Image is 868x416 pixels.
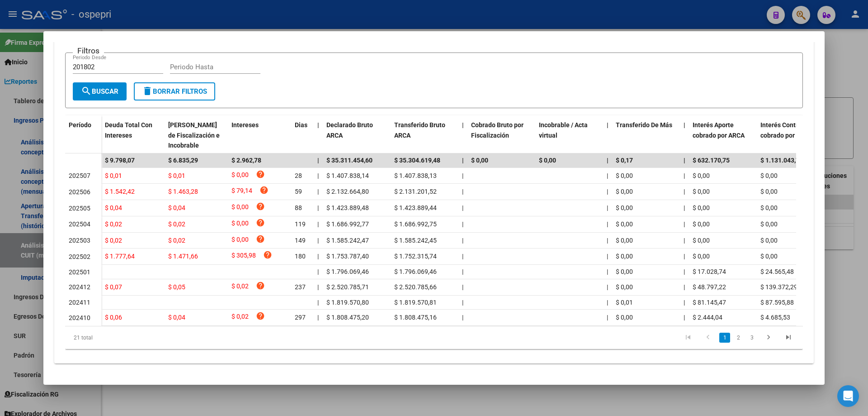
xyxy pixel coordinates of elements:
span: | [607,172,608,179]
span: 202410 [69,314,90,321]
span: | [684,204,685,211]
i: help [256,202,265,211]
span: $ 0,00 [693,188,710,195]
span: | [462,172,463,179]
i: help [256,281,265,290]
span: | [607,237,608,244]
span: | [607,299,608,306]
h3: Filtros [73,46,104,56]
span: 149 [295,237,306,244]
a: 1 [719,333,730,343]
span: $ 1.796.069,46 [394,268,437,275]
a: go to last page [780,333,797,343]
span: | [317,172,319,179]
span: | [462,157,464,164]
span: | [462,268,463,275]
datatable-header-cell: | [458,115,467,155]
span: $ 0,04 [168,204,185,211]
span: $ 4.685,53 [760,314,790,321]
span: $ 0,00 [616,283,633,291]
span: | [462,314,463,321]
span: $ 0,02 [168,220,185,228]
datatable-header-cell: Cobrado Bruto por Fiscalización [467,115,535,155]
span: $ 0,00 [693,172,710,179]
span: 88 [295,204,302,211]
span: $ 0,06 [105,314,122,321]
span: $ 0,00 [616,253,633,260]
li: page 3 [745,330,759,345]
span: $ 1.819.570,80 [326,299,369,306]
span: 297 [295,314,306,321]
span: | [462,204,463,211]
i: help [256,170,265,179]
span: $ 35.311.454,60 [326,157,373,164]
span: $ 1.542,42 [105,188,135,195]
datatable-header-cell: Declarado Bruto ARCA [323,115,391,155]
span: | [462,188,463,195]
span: $ 35.304.619,48 [394,157,440,164]
span: | [317,268,319,275]
span: 202506 [69,188,90,196]
span: $ 0,00 [760,204,778,211]
span: | [317,237,319,244]
span: 202504 [69,220,90,228]
a: 3 [746,333,757,343]
span: | [607,314,608,321]
span: $ 87.595,88 [760,299,794,306]
datatable-header-cell: Transferido De Más [612,115,680,155]
button: Borrar Filtros [134,82,215,100]
span: $ 0,02 [168,237,185,244]
span: $ 1.752.315,74 [394,253,437,260]
span: $ 6.835,29 [168,157,198,164]
span: | [607,188,608,195]
span: 119 [295,220,306,228]
i: help [256,234,265,244]
span: Declarado Bruto ARCA [326,121,373,139]
span: $ 0,00 [760,172,778,179]
span: | [684,299,685,306]
span: | [317,121,319,129]
a: go to next page [760,333,777,343]
span: $ 1.796.069,46 [326,268,369,275]
span: | [462,121,464,129]
span: $ 1.686.992,75 [394,220,437,228]
span: $ 1.585.242,47 [326,237,369,244]
span: $ 0,00 [616,237,633,244]
span: $ 0,00 [616,204,633,211]
datatable-header-cell: | [603,115,612,155]
span: | [462,237,463,244]
span: $ 1.131.043,76 [760,157,803,164]
span: $ 0,00 [616,188,633,195]
span: $ 0,00 [693,220,710,228]
mat-icon: delete [142,86,153,96]
span: $ 1.686.992,77 [326,220,369,228]
div: Open Intercom Messenger [837,385,859,407]
span: | [684,157,685,164]
span: $ 0,02 [105,220,122,228]
span: 28 [295,172,302,179]
span: $ 2.520.785,66 [394,283,437,291]
span: 202412 [69,283,90,291]
span: Transferido De Más [616,121,672,129]
span: $ 1.808.475,20 [326,314,369,321]
span: $ 305,98 [231,250,256,263]
span: $ 0,01 [168,172,185,179]
span: $ 17.028,74 [693,268,726,275]
span: | [317,253,319,260]
span: $ 0,00 [231,170,249,182]
span: $ 2.131.201,52 [394,188,437,195]
datatable-header-cell: Dias [291,115,314,155]
i: help [256,311,265,320]
datatable-header-cell: Transferido Bruto ARCA [391,115,458,155]
li: page 2 [731,330,745,345]
span: $ 48.797,22 [693,283,726,291]
span: $ 0,02 [231,311,249,324]
datatable-header-cell: | [680,115,689,155]
span: $ 24.565,48 [760,268,794,275]
li: page 1 [718,330,731,345]
span: $ 0,01 [616,299,633,306]
span: 180 [295,253,306,260]
span: $ 1.753.787,40 [326,253,369,260]
span: Incobrable / Acta virtual [539,121,588,139]
span: | [462,253,463,260]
